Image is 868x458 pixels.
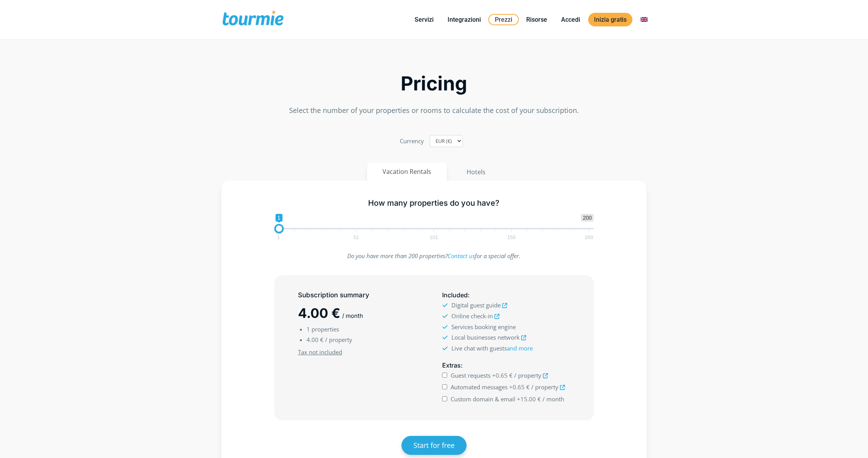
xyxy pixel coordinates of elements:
[442,15,487,24] a: Integrazioni
[367,163,447,181] button: Vacation Rentals
[442,361,461,369] span: Extras
[307,325,310,333] span: 1
[342,312,363,319] span: / month
[451,301,501,309] span: Digital guest guide
[509,383,530,391] span: +0.65 €
[451,323,516,331] span: Services booking engine
[451,371,491,379] span: Guest requests
[401,436,467,455] a: Start for free
[221,105,647,116] p: Select the number of your properties or rooms to calculate the cost of your subscription.
[488,14,519,25] a: Prezzi
[413,441,455,450] span: Start for free
[352,236,360,239] span: 51
[442,291,468,299] span: Included
[274,251,594,261] p: Do you have more than 200 properties? for a special offer.
[400,136,424,146] label: Currency
[276,236,281,239] span: 1
[298,305,340,321] span: 4.00 €
[542,395,564,403] span: / month
[506,236,517,239] span: 150
[492,371,513,379] span: +0.65 €
[307,336,324,343] span: 4.00 €
[312,325,339,333] span: properties
[276,214,282,222] span: 1
[409,15,439,24] a: Servizi
[448,252,475,260] a: Contact us
[451,395,515,403] span: Custom domain & email
[584,236,594,239] span: 200
[517,395,541,403] span: +15.00 €
[507,344,533,352] a: and more
[451,344,533,352] span: Live chat with guests
[442,290,570,300] h5: :
[514,371,541,379] span: / property
[451,383,508,391] span: Automated messages
[298,348,342,356] u: Tax not included
[429,236,439,239] span: 101
[581,214,594,222] span: 200
[451,163,501,181] button: Hotels
[325,336,352,343] span: / property
[298,290,426,300] h5: Subscription summary
[555,15,586,24] a: Accedi
[588,13,632,26] a: Inizia gratis
[531,383,558,391] span: / property
[221,75,647,93] h2: Pricing
[274,198,594,208] h5: How many properties do you have?
[451,333,520,341] span: Local businesses network
[442,361,570,370] h5: :
[520,15,553,24] a: Risorse
[451,312,493,320] span: Online check-in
